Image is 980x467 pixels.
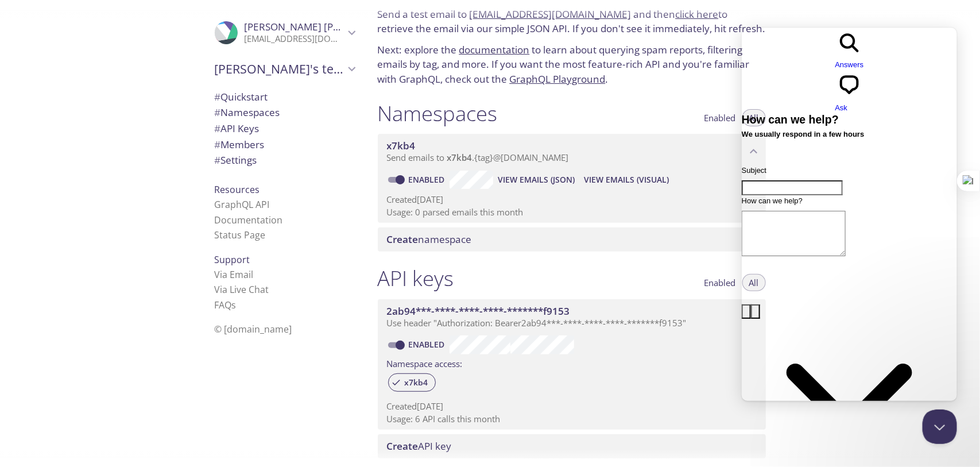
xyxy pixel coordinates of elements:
[493,171,579,189] button: View Emails (JSON)
[584,173,669,187] span: View Emails (Visual)
[378,434,766,458] div: Create API Key
[510,72,606,86] a: GraphQL Playground
[206,54,364,84] div: Abdul's team
[215,183,260,196] span: Resources
[676,7,719,21] a: click here
[387,439,419,453] span: Create
[215,90,268,103] span: Quickstart
[215,268,254,281] a: Via Email
[215,198,270,211] a: GraphQL API
[923,410,957,444] iframe: Help Scout Beacon - Close
[232,299,237,311] span: s
[215,153,221,167] span: #
[387,233,419,246] span: Create
[206,152,364,168] div: Team Settings
[407,339,450,350] a: Enabled
[498,173,575,187] span: View Emails (JSON)
[378,227,766,252] div: Create namespace
[378,265,454,291] h1: API keys
[245,33,344,45] p: [EMAIL_ADDRESS][DOMAIN_NAME]
[215,253,250,266] span: Support
[407,174,450,185] a: Enabled
[387,354,463,371] label: Namespace access:
[206,14,364,52] div: Abdul Rahman
[459,43,530,56] a: documentation
[579,171,673,189] button: View Emails (Visual)
[378,43,766,87] p: Next: explore the to learn about querying spam reports, filtering emails by tag, and more. If you...
[387,139,416,152] span: x7kb4
[698,274,743,291] button: Enabled
[215,138,265,151] span: Members
[387,206,757,218] p: Usage: 0 parsed emails this month
[387,194,757,206] p: Created [DATE]
[378,7,766,36] p: Send a test email to and then to retrieve the email via our simple JSON API. If you don't see it ...
[206,89,364,105] div: Quickstart
[215,106,280,119] span: Namespaces
[245,20,402,33] span: [PERSON_NAME] [PERSON_NAME]
[215,61,344,77] span: [PERSON_NAME]'s team
[388,373,436,392] div: x7kb4
[398,377,435,388] span: x7kb4
[742,28,957,401] iframe: Help Scout Beacon - Live Chat, Contact Form, and Knowledge Base
[215,122,259,135] span: API Keys
[387,152,569,163] span: Send emails to . {tag} @[DOMAIN_NAME]
[387,233,472,246] span: namespace
[215,299,237,311] a: FAQ
[387,413,757,425] p: Usage: 6 API calls this month
[698,109,743,126] button: Enabled
[206,105,364,121] div: Namespaces
[387,400,757,412] p: Created [DATE]
[387,439,452,453] span: API key
[378,134,766,169] div: x7kb4 namespace
[447,152,472,163] span: x7kb4
[215,122,221,135] span: #
[215,283,269,296] a: Via Live Chat
[215,153,257,167] span: Settings
[206,121,364,137] div: API Keys
[206,137,364,153] div: Members
[215,323,292,335] span: © [DOMAIN_NAME]
[215,229,266,241] a: Status Page
[215,214,283,226] a: Documentation
[215,106,221,119] span: #
[470,7,632,21] a: [EMAIL_ADDRESS][DOMAIN_NAME]
[215,90,221,103] span: #
[215,138,221,151] span: #
[378,101,498,126] h1: Namespaces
